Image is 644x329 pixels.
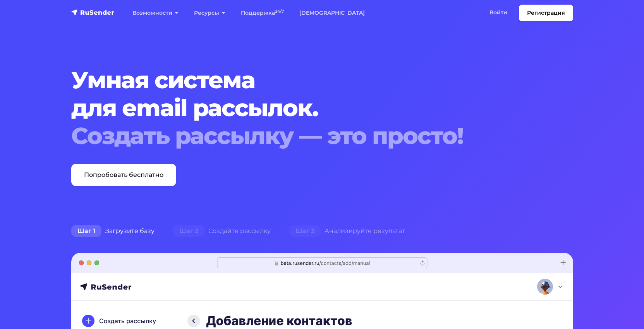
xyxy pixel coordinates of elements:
[292,5,373,21] a: [DEMOGRAPHIC_DATA]
[280,223,414,239] div: Анализируйте результат
[173,225,204,237] span: Шаг 2
[164,223,280,239] div: Создайте рассылку
[71,9,115,16] img: RuSender
[71,122,531,150] div: Создать рассылку — это просто!
[125,5,186,21] a: Возможности
[233,5,292,21] a: Поддержка24/7
[71,225,101,237] span: Шаг 1
[71,66,531,150] h1: Умная система для email рассылок.
[519,5,573,21] a: Регистрация
[71,164,176,186] a: Попробовать бесплатно
[289,225,321,237] span: Шаг 3
[275,9,284,14] sup: 24/7
[186,5,233,21] a: Ресурсы
[482,5,515,21] a: Войти
[62,223,164,239] div: Загрузите базу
